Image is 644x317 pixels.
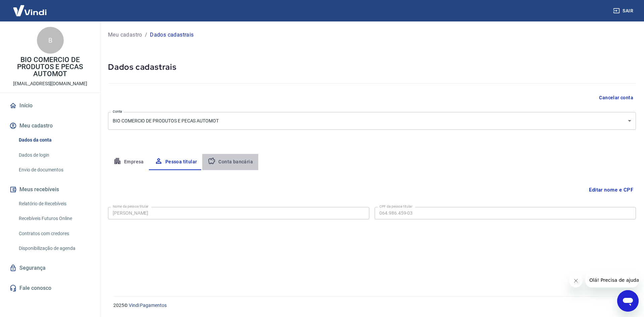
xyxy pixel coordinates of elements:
a: Disponibilização de agenda [16,242,92,255]
p: Dados cadastrais [150,31,194,39]
label: CPF da pessoa titular [379,204,413,209]
button: Cancelar conta [596,92,636,104]
button: Sair [612,5,636,17]
iframe: Botão para abrir a janela de mensagens [617,290,639,312]
a: Contratos com credores [16,227,92,241]
h5: Dados cadastrais [108,62,636,72]
iframe: Mensagem da empresa [585,273,639,287]
p: / [145,31,147,39]
button: Pessoa titular [149,154,203,170]
div: BIO COMERCIO DE PRODUTOS E PECAS AUTOMOT [108,112,636,130]
button: Meus recebíveis [8,182,92,197]
button: Empresa [108,154,149,170]
p: BIO COMERCIO DE PRODUTOS E PECAS AUTOMOT [5,56,95,77]
a: Vindi Pagamentos [129,303,167,308]
a: Relatório de Recebíveis [16,197,92,211]
a: Dados da conta [16,133,92,147]
label: Nome da pessoa titular [113,204,149,209]
img: Vindi [8,0,52,21]
a: Início [8,98,92,113]
a: Dados de login [16,148,92,162]
span: Olá! Precisa de ajuda? [4,5,56,10]
p: 2025 © [113,302,628,309]
a: Recebíveis Futuros Online [16,212,92,225]
a: Meu cadastro [108,31,142,39]
iframe: Fechar mensagem [569,274,583,287]
button: Conta bancária [202,154,258,170]
button: Meu cadastro [8,118,92,133]
label: Conta [113,109,122,114]
a: Envio de documentos [16,163,92,177]
div: B [37,27,64,54]
p: [EMAIL_ADDRESS][DOMAIN_NAME] [13,80,87,87]
button: Editar nome e CPF [586,183,636,196]
a: Fale conosco [8,281,92,296]
a: Segurança [8,261,92,275]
